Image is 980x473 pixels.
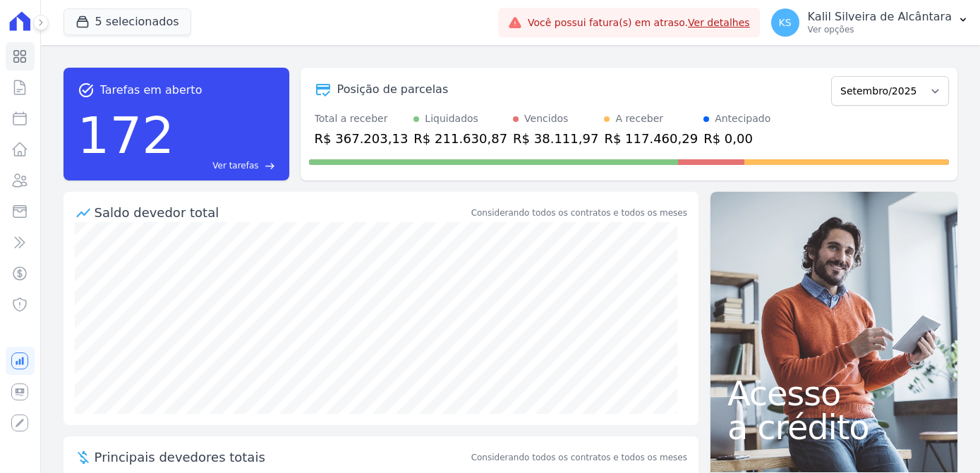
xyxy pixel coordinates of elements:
[212,159,258,172] span: Ver tarefas
[95,448,468,467] span: Principais devedores totais
[337,81,449,98] div: Posição de parcelas
[727,376,940,410] span: Acesso
[315,111,409,126] div: Total a receber
[715,111,770,126] div: Antecipado
[471,451,687,464] span: Considerando todos os contratos e todos os meses
[604,129,698,148] div: R$ 117.460,29
[100,82,202,99] span: Tarefas em aberto
[615,111,663,126] div: A receber
[78,99,174,172] div: 172
[413,129,507,148] div: R$ 211.630,87
[727,410,940,444] span: a crédito
[808,10,952,24] p: Kalil Silveira de Alcântara
[703,129,770,148] div: R$ 0,00
[471,207,687,219] div: Considerando todos os contratos e todos os meses
[63,8,191,35] button: 5 selecionados
[688,17,750,28] a: Ver detalhes
[760,3,980,42] button: KS Kalil Silveira de Alcântara Ver opções
[524,111,568,126] div: Vencidos
[779,18,792,27] span: KS
[78,82,95,99] span: task_alt
[528,16,750,30] span: Você possui fatura(s) em atraso.
[315,129,409,148] div: R$ 367.203,13
[425,111,478,126] div: Liquidados
[808,24,952,35] p: Ver opções
[513,129,598,148] div: R$ 38.111,97
[95,203,468,222] div: Saldo devedor total
[180,159,275,172] a: Ver tarefas east
[265,161,275,171] span: east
